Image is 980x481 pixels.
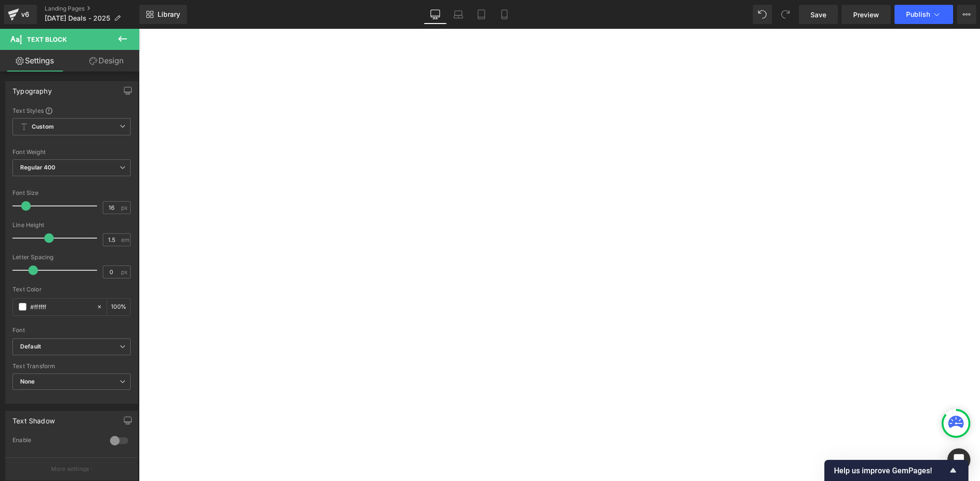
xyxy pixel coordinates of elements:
[470,5,493,24] a: Tablet
[27,36,67,43] span: Text Block
[12,222,131,228] div: Line Height
[12,82,52,95] div: Typography
[12,254,131,261] div: Letter Spacing
[45,14,110,22] span: [DATE] Deals - 2025
[853,10,879,20] span: Preview
[12,286,131,293] div: Text Color
[947,448,970,471] div: Open Intercom Messenger
[107,299,130,315] div: %
[32,123,54,131] b: Custom
[12,327,131,334] div: Font
[776,5,795,24] button: Redo
[12,436,100,446] div: Enable
[12,411,55,425] div: Text Shadow
[4,5,37,24] a: v6
[20,378,35,385] b: None
[447,5,470,24] a: Laptop
[906,11,930,18] span: Publish
[834,465,959,476] button: Show survey - Help us improve GemPages!
[121,237,129,243] span: em
[834,466,947,475] span: Help us improve GemPages!
[20,164,56,171] b: Regular 400
[51,465,89,473] p: More settings
[424,5,447,24] a: Desktop
[957,5,976,24] button: More
[6,457,137,480] button: More settings
[12,107,131,114] div: Text Styles
[842,5,891,24] a: Preview
[20,343,41,351] i: Default
[45,5,139,12] a: Landing Pages
[121,204,129,211] span: px
[753,5,772,24] button: Undo
[72,50,141,72] a: Design
[12,149,131,156] div: Font Weight
[158,10,180,19] span: Library
[810,10,826,20] span: Save
[894,5,953,24] button: Publish
[12,363,131,370] div: Text Transform
[12,190,131,196] div: Font Size
[30,301,92,312] input: Color
[493,5,516,24] a: Mobile
[139,5,187,24] a: New Library
[121,269,129,275] span: px
[19,8,31,21] div: v6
